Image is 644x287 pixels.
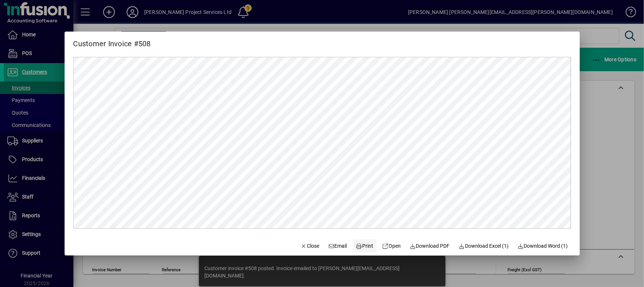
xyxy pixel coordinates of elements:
span: Download PDF [410,242,450,250]
button: Close [298,239,323,253]
button: Download Excel (1) [456,239,512,253]
span: Download Excel (1) [459,242,509,250]
span: Print [356,242,374,250]
span: Email [328,242,347,250]
span: Open [382,242,401,250]
a: Open [379,239,404,253]
button: Print [353,239,376,253]
a: Download PDF [407,239,453,253]
h2: Customer Invoice #508 [65,32,160,50]
span: Close [301,242,320,250]
button: Email [325,239,350,253]
span: Download Word (1) [517,242,568,250]
button: Download Word (1) [514,239,571,253]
